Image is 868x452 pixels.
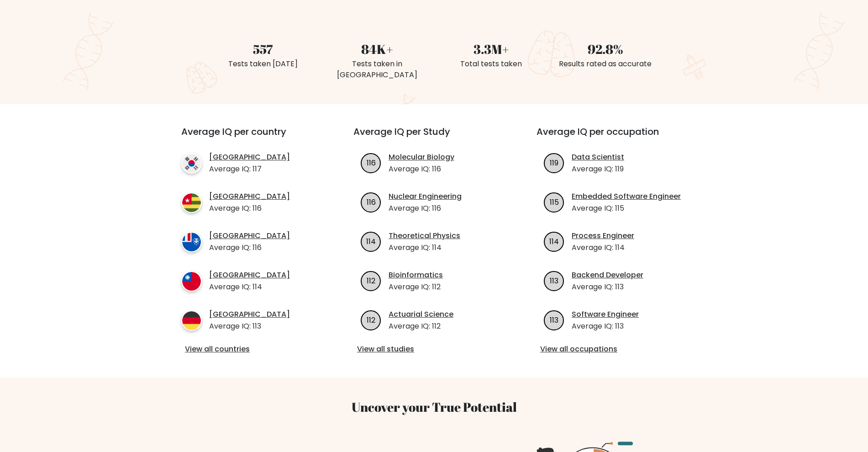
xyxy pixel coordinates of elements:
[209,282,290,292] p: Average IQ: 114
[389,282,443,292] p: Average IQ: 112
[389,270,443,281] a: Bioinformatics
[389,152,454,163] a: Molecular Biology
[572,164,624,175] p: Average IQ: 119
[389,164,454,175] p: Average IQ: 116
[572,321,639,332] p: Average IQ: 113
[389,242,460,253] p: Average IQ: 114
[540,344,694,355] a: View all occupations
[209,203,290,214] p: Average IQ: 116
[572,230,634,241] a: Process Engineer
[209,164,290,175] p: Average IQ: 117
[326,58,429,80] div: Tests taken in [GEOGRAPHIC_DATA]
[181,232,202,252] img: country
[185,344,317,355] a: View all countries
[550,314,558,325] text: 113
[209,152,290,163] a: [GEOGRAPHIC_DATA]
[367,314,375,325] text: 112
[572,203,681,214] p: Average IQ: 115
[209,230,290,241] a: [GEOGRAPHIC_DATA]
[440,58,543,69] div: Total tests taken
[138,399,730,415] h3: Uncover your True Potential
[209,309,290,320] a: [GEOGRAPHIC_DATA]
[389,191,462,202] a: Nuclear Engineering
[367,197,376,207] text: 116
[181,310,202,331] img: country
[550,275,558,286] text: 113
[440,39,543,58] div: 3.3M+
[353,126,515,148] h3: Average IQ per Study
[554,58,657,69] div: Results rated as accurate
[389,309,453,320] a: Actuarial Science
[181,126,321,148] h3: Average IQ per country
[572,309,639,320] a: Software Engineer
[181,192,202,213] img: country
[181,271,202,292] img: country
[389,203,462,214] p: Average IQ: 116
[209,242,290,253] p: Average IQ: 116
[550,157,558,168] text: 119
[389,230,460,241] a: Theoretical Physics
[389,321,453,332] p: Average IQ: 112
[366,236,376,246] text: 114
[572,282,643,292] p: Average IQ: 113
[326,39,429,58] div: 84K+
[211,58,315,69] div: Tests taken [DATE]
[550,197,559,207] text: 115
[537,126,698,148] h3: Average IQ per occupation
[367,157,376,168] text: 116
[554,39,657,58] div: 92.8%
[209,191,290,202] a: [GEOGRAPHIC_DATA]
[357,344,511,355] a: View all studies
[572,242,634,253] p: Average IQ: 114
[572,152,624,163] a: Data Scientist
[209,270,290,281] a: [GEOGRAPHIC_DATA]
[549,236,559,246] text: 114
[572,191,681,202] a: Embedded Software Engineer
[572,270,643,281] a: Backend Developer
[209,321,290,332] p: Average IQ: 113
[367,275,375,286] text: 112
[181,153,202,174] img: country
[211,39,315,58] div: 557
